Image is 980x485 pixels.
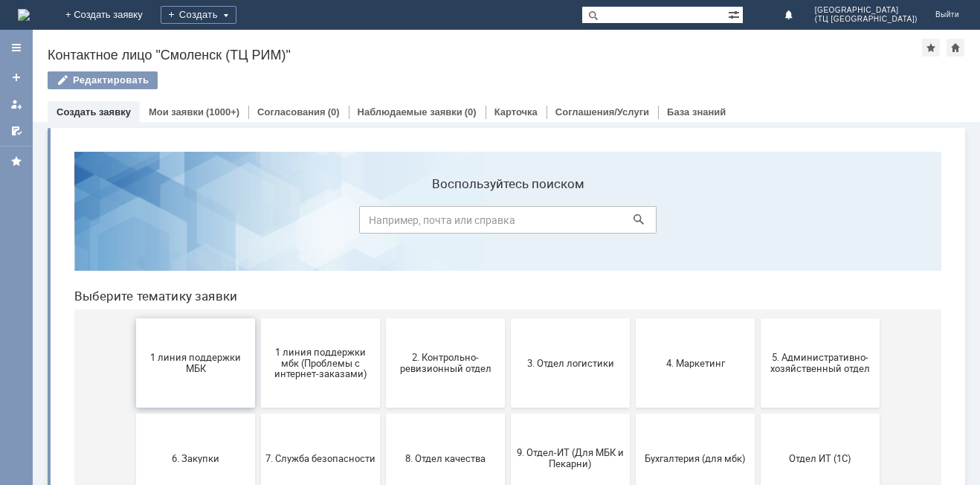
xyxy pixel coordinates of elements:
[328,212,438,234] span: 2. Контрольно-ревизионный отдел
[448,179,567,268] button: 3. Отдел логистики
[328,106,340,118] div: (0)
[698,274,817,363] button: Отдел ИТ (1С)
[465,106,477,118] div: (0)
[728,7,743,21] span: Расширенный поиск
[78,402,188,425] span: Отдел-ИТ (Битрикс24 и CRM)
[18,9,30,21] img: logo
[203,206,313,240] span: 1 линия поддержки мбк (Проблемы с интернет-заказами)
[78,212,188,234] span: 1 линия поддержки МБК
[4,92,28,116] a: Мои заявки
[323,369,442,458] button: Финансовый отдел
[453,217,563,228] span: 3. Отдел логистики
[703,312,813,324] span: Отдел ИТ (1С)
[448,274,567,363] button: 9. Отдел-ИТ (Для МБК и Пекарни)
[257,106,326,118] a: Согласования
[448,369,567,458] button: Франчайзинг
[573,274,692,363] button: Бухгалтерия (для мбк)
[453,408,563,419] span: Франчайзинг
[667,106,726,118] a: База знаний
[161,6,236,24] div: Создать
[12,149,879,164] header: Выберите тематику заявки
[494,106,538,118] a: Карточка
[149,106,204,118] a: Мои заявки
[328,312,438,324] span: 8. Отдел качества
[555,106,649,118] a: Соглашения/Услуги
[815,6,918,15] span: [GEOGRAPHIC_DATA]
[203,408,313,419] span: Отдел-ИТ (Офис)
[78,312,188,324] span: 6. Закупки
[698,179,817,268] button: 5. Административно-хозяйственный отдел
[947,39,964,57] div: Сделать домашней страницей
[4,119,28,143] a: Мои согласования
[578,402,688,425] span: Это соглашение не активно!
[74,274,193,363] button: 6. Закупки
[323,274,442,363] button: 8. Отдел качества
[453,307,563,330] span: 9. Отдел-ИТ (Для МБК и Пекарни)
[4,65,28,89] a: Создать заявку
[358,106,462,118] a: Наблюдаемые заявки
[18,9,30,21] a: Перейти на домашнюю страницу
[74,369,193,458] button: Отдел-ИТ (Битрикс24 и CRM)
[199,179,317,268] button: 1 линия поддержки мбк (Проблемы с интернет-заказами)
[297,36,594,51] label: Воспользуйтесь поиском
[573,369,692,458] button: Это соглашение не активно!
[297,66,594,94] input: Например, почта или справка
[206,106,239,118] div: (1000+)
[199,274,317,363] button: 7. Служба безопасности
[573,179,692,268] button: 4. Маркетинг
[328,408,438,419] span: Финансовый отдел
[203,312,313,324] span: 7. Служба безопасности
[922,39,940,57] div: Добавить в избранное
[199,369,317,458] button: Отдел-ИТ (Офис)
[698,369,817,458] button: [PERSON_NAME]. Услуги ИТ для МБК (оформляет L1)
[57,106,131,118] a: Создать заявку
[48,48,922,62] div: Контактное лицо "Смоленск (ТЦ РИМ)"
[74,179,193,268] button: 1 линия поддержки МБК
[578,312,688,324] span: Бухгалтерия (для мбк)
[815,15,918,24] span: (ТЦ [GEOGRAPHIC_DATA])
[703,396,813,430] span: [PERSON_NAME]. Услуги ИТ для МБК (оформляет L1)
[578,217,688,228] span: 4. Маркетинг
[703,212,813,234] span: 5. Административно-хозяйственный отдел
[323,179,442,268] button: 2. Контрольно-ревизионный отдел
